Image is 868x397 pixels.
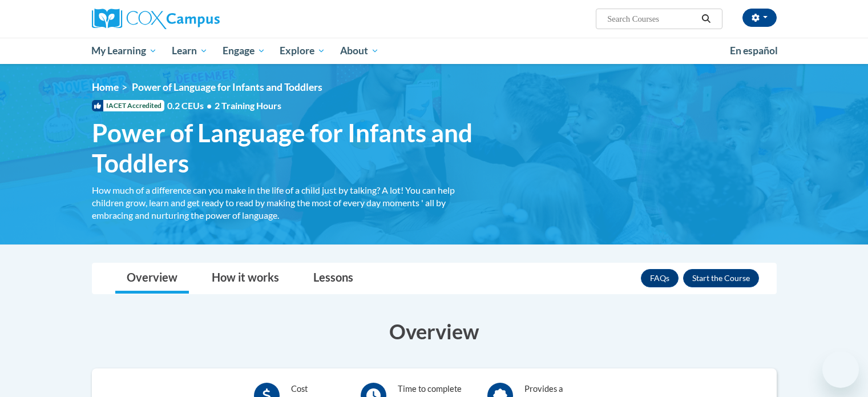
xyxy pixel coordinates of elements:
span: 0.2 CEUs [167,99,281,112]
a: About [333,38,386,64]
input: Search Courses [606,12,697,26]
a: My Learning [84,38,165,64]
a: FAQs [641,269,679,287]
a: Home [92,81,119,93]
button: Search [697,12,714,26]
a: En español [722,39,785,63]
a: Engage [215,38,273,64]
div: How much of a difference can you make in the life of a child just by talking? A lot! You can help... [92,184,486,222]
iframe: Botón para iniciar la ventana de mensajería [822,351,859,388]
span: • [207,100,212,111]
span: Explore [280,44,325,58]
span: My Learning [91,44,157,58]
button: Account Settings [742,9,777,27]
span: Power of Language for Infants and Toddlers [132,81,322,93]
h3: Overview [92,317,777,346]
img: Cox Campus [92,9,220,29]
div: Main menu [75,38,794,64]
a: Lessons [302,263,365,294]
span: Engage [223,44,265,58]
a: Learn [164,38,215,64]
a: How it works [200,263,290,294]
span: About [340,44,379,58]
span: 2 Training Hours [215,100,281,111]
a: Explore [272,38,333,64]
span: En español [730,45,778,57]
a: Cox Campus [92,9,309,29]
span: IACET Accredited [92,100,164,111]
span: Learn [172,44,208,58]
span: Power of Language for Infants and Toddlers [92,118,486,178]
a: Overview [115,263,189,294]
button: Enroll [683,269,759,287]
